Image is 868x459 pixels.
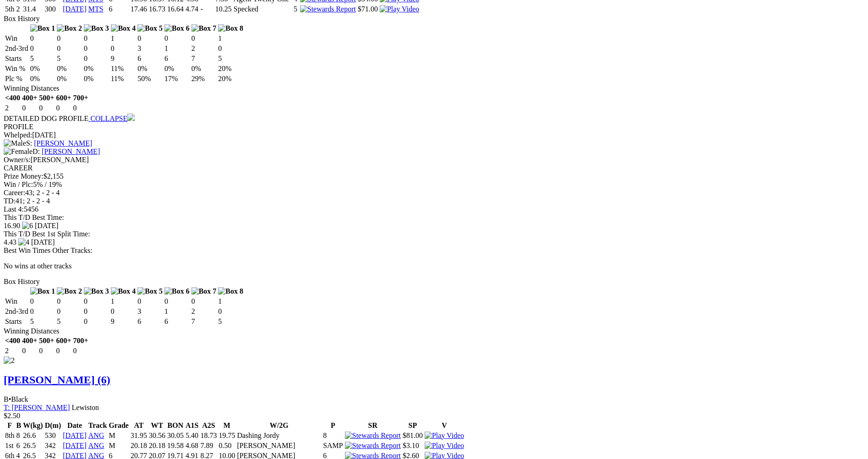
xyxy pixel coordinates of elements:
[322,421,344,430] th: P
[30,297,56,306] td: 0
[344,421,401,430] th: SR
[137,297,163,306] td: 0
[73,336,89,345] th: 700+
[233,5,292,14] td: Specked
[200,431,217,440] td: 18.73
[4,180,33,188] span: Win / Plc:
[30,34,56,43] td: 0
[22,431,44,440] td: 26.6
[30,54,56,63] td: 5
[111,287,136,295] img: Box 4
[4,180,864,189] div: 5% / 19%
[185,421,199,430] th: A1S
[9,395,11,403] span: •
[56,34,82,43] td: 0
[5,74,29,83] td: Plc %
[83,74,109,83] td: 0%
[137,74,163,83] td: 50%
[63,5,87,13] a: [DATE]
[127,114,135,121] img: chevron-down.svg
[5,34,29,43] td: Win
[5,317,29,326] td: Starts
[55,93,71,103] th: 600+
[83,307,109,316] td: 0
[56,307,82,316] td: 0
[55,104,71,113] td: 0
[5,431,15,440] td: 8th
[44,5,62,14] td: 300
[4,262,864,270] p: No wins at other tracks
[148,5,166,14] td: 16.73
[110,297,136,306] td: 1
[88,442,104,449] a: ANG
[218,34,244,43] td: 1
[4,131,32,139] span: Whelped:
[425,442,464,450] img: Play Video
[55,336,71,345] th: 600+
[200,441,217,450] td: 7.89
[44,441,62,450] td: 342
[56,44,82,53] td: 0
[137,307,163,316] td: 3
[236,421,322,430] th: W/2G
[63,442,87,449] a: [DATE]
[22,336,38,345] th: 400+
[110,34,136,43] td: 1
[4,164,864,172] div: CAREER
[167,441,184,450] td: 19.58
[167,431,184,440] td: 30.05
[42,148,100,155] a: [PERSON_NAME]
[218,297,244,306] td: 1
[30,317,56,326] td: 5
[322,441,344,450] td: SAMP
[16,421,22,430] th: B
[164,287,190,295] img: Box 6
[83,44,109,53] td: 0
[218,431,235,440] td: 19.75
[90,115,127,122] span: COLLAPSE
[191,307,217,316] td: 2
[83,297,109,306] td: 0
[191,24,217,33] img: Box 7
[4,327,864,335] div: Winning Distances
[425,442,464,449] a: View replay
[4,148,33,156] img: Female
[357,5,378,14] td: $71.00
[218,317,244,326] td: 5
[57,287,82,295] img: Box 2
[218,24,243,33] img: Box 8
[4,84,864,93] div: Winning Distances
[5,54,29,63] td: Starts
[22,346,38,355] td: 0
[5,441,15,450] td: 1st
[34,139,92,147] a: [PERSON_NAME]
[110,317,136,326] td: 9
[4,238,16,246] span: 4.43
[44,421,62,430] th: D(m)
[108,421,129,430] th: Grade
[38,104,55,113] td: 0
[88,421,108,430] th: Track
[110,54,136,63] td: 9
[218,54,244,63] td: 5
[322,431,344,440] td: 8
[164,307,190,316] td: 1
[108,441,129,450] td: M
[30,307,56,316] td: 0
[4,213,64,221] span: This T/D Best Time:
[88,115,135,122] a: COLLAPSE
[191,74,217,83] td: 29%
[30,24,55,33] img: Box 1
[164,54,190,63] td: 6
[5,104,21,113] td: 2
[56,317,82,326] td: 5
[4,123,864,131] div: PROFILE
[30,44,56,53] td: 0
[56,74,82,83] td: 0%
[5,307,29,316] td: 2nd-3rd
[73,346,89,355] td: 0
[4,15,864,23] div: Box History
[22,441,44,450] td: 26.5
[191,34,217,43] td: 0
[130,5,147,14] td: 17.46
